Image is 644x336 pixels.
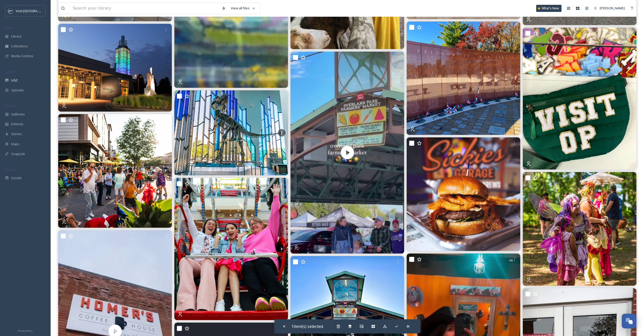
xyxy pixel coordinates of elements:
[174,90,288,176] img: Celebrate International Museum Day with us! 🏛️ Explore Overland Park's vibrant museum scene and d...
[11,88,24,93] span: Uploads
[5,26,14,30] span: MEDIA
[11,78,18,83] span: UGC
[58,114,172,228] img: It's about that time again... ⏰ The @prairiefireop Summer Concert Series kicks off TOMORROW, May ...
[11,176,22,180] span: Socials
[11,54,33,58] span: Media Centres
[11,152,25,156] span: SnapLink
[58,24,172,112] img: Happy first day of #PrideMonth! ✨ We're proud to announce that OP earned a perfect score on the 2...
[70,3,219,14] input: Search your library
[228,3,258,13] a: View all files
[5,104,17,108] span: WIDGETS
[11,142,19,146] span: Maps
[291,323,324,329] span: 1 item(s) selected.
[290,52,404,254] img: thumbnail
[18,327,33,333] a: Privacy Policy
[407,22,520,135] img: This Memorial Day, we honor all the brave men and women who sacrificed their lives while serving ...
[11,132,22,136] span: Stories
[18,329,33,332] span: Privacy Policy
[8,8,13,13] img: c3es6xdrejuflcaqpovn.png
[16,8,55,13] span: Visit [GEOGRAPHIC_DATA]
[11,44,28,49] span: Collections
[622,314,636,328] button: Open Chat
[11,112,25,117] span: Galleries
[290,52,404,254] video: Only in OP: The Overland Park Farmers’ Market 🌷 Happening every Saturday from 7:30 AM to 1 PM ☀️ ...
[523,172,636,286] img: GIVEAWAY NOW CLOSED: Congratulations to @megchelle11! ✨ GIVEAWAY TIME! ✨ We are teaming up with @...
[591,3,627,13] a: [PERSON_NAME]
[523,28,636,170] img: If you needed a sign to #VisitOP, this is it. 👀 From stylish workout gear to chic going-out outfi...
[600,6,625,10] span: [PERSON_NAME]
[5,168,15,172] span: SOCIALS
[174,178,288,320] img: Rainy weekend incoming... ☔ Luckily, there's no shortage of indoor fun to be had in OP! Need some...
[11,122,24,127] span: Embeds
[407,137,520,251] img: Rev up your appetite! 🏁 Sickies Garage Burgers & Brews is rolling in to Overland Park on May 27th...
[536,5,562,12] a: What's New
[5,70,16,74] span: COLLECT
[11,34,21,39] span: Library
